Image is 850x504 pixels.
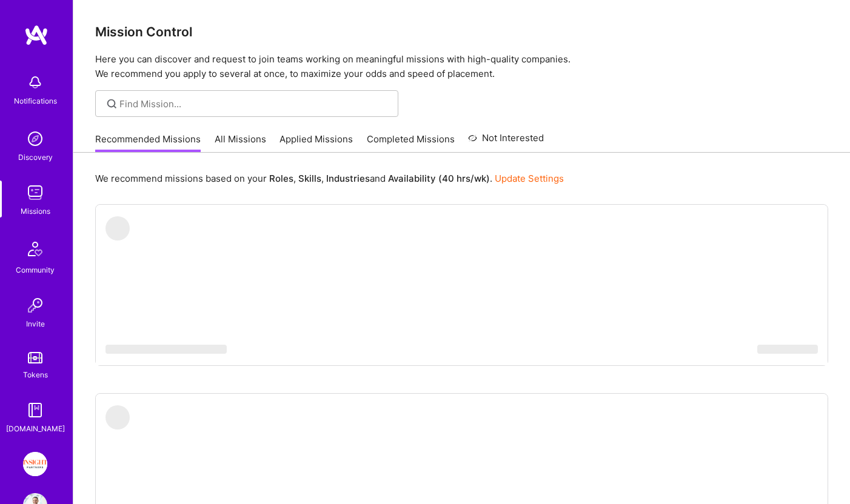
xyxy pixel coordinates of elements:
div: Community [16,264,55,276]
img: logo [24,24,49,46]
img: Invite [23,293,47,317]
a: Applied Missions [279,133,353,153]
b: Skills [298,173,321,184]
div: [DOMAIN_NAME] [6,422,65,435]
img: tokens [28,352,42,363]
img: discovery [23,127,47,151]
b: Availability (40 hrs/wk) [388,173,490,184]
img: teamwork [23,181,47,205]
a: Completed Missions [367,133,455,153]
b: Roles [269,173,293,184]
div: Tokens [23,368,48,381]
p: We recommend missions based on your , , and . [95,172,564,185]
a: Recommended Missions [95,133,201,153]
div: Discovery [18,151,53,164]
img: Insight Partners: Data & AI - Sourcing [23,452,47,476]
i: icon SearchGrey [105,97,119,111]
div: Missions [21,205,50,217]
img: bell [23,70,47,94]
input: Find Mission... [119,98,389,110]
img: guide book [23,398,47,422]
a: Update Settings [495,173,564,184]
h3: Mission Control [95,24,828,39]
p: Here you can discover and request to join teams working on meaningful missions with high-quality ... [95,52,828,81]
b: Industries [326,173,370,184]
a: All Missions [215,133,266,153]
img: Community [21,234,50,264]
div: Notifications [14,94,57,107]
a: Not Interested [468,131,544,153]
div: Invite [26,317,45,330]
a: Insight Partners: Data & AI - Sourcing [20,452,50,476]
